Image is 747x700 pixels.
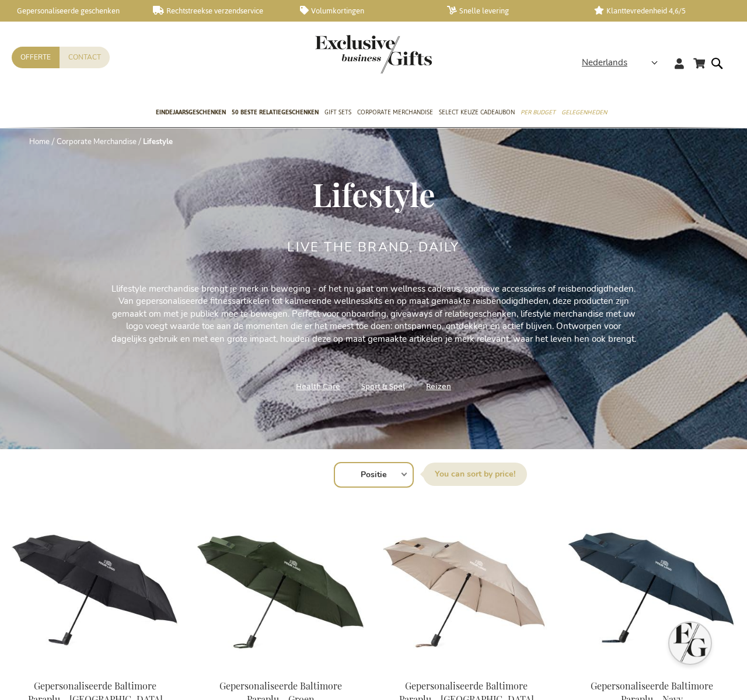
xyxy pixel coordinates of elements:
[153,6,281,16] a: Rechtstreekse verzendservice
[439,99,515,128] a: Select Keuze Cadeaubon
[57,136,137,147] a: Corporate Merchandise
[12,665,179,676] a: Gepersonaliseerde Baltimore Paraplu - Zwart
[426,379,451,394] a: Reizen
[568,506,735,670] img: Gepersonaliseerde Baltimore Paraplu - Navy
[594,6,722,16] a: Klanttevredenheid 4,6/5
[568,665,735,676] a: Gepersonaliseerde Baltimore Paraplu - Navy
[12,506,179,670] img: Gepersonaliseerde Baltimore Paraplu - Zwart
[312,172,435,215] span: Lifestyle
[561,99,607,128] a: Gelegenheden
[300,6,428,16] a: Volumkortingen
[383,665,550,676] a: Gepersonaliseerde Baltimore Paraplu - Greige
[315,35,432,73] img: Exclusive Business gifts logo
[324,99,351,128] a: Gift Sets
[232,106,319,118] span: 50 beste relatiegeschenken
[60,47,110,68] a: Contact
[357,99,433,128] a: Corporate Merchandise
[423,463,527,486] label: Sorteer op
[156,106,226,118] span: Eindejaarsgeschenken
[357,106,433,118] span: Corporate Merchandise
[447,6,575,16] a: Snelle levering
[561,106,607,118] span: Gelegenheden
[521,99,556,128] a: Per Budget
[197,506,364,670] img: Gepersonaliseerde Baltimore Paraplu - Groen
[521,106,556,118] span: Per Budget
[29,136,50,147] a: Home
[361,379,405,394] a: Sport & Spel
[143,136,173,147] strong: Lifestyle
[383,506,550,670] img: Gepersonaliseerde Baltimore Paraplu - Greige
[582,56,627,69] span: Nederlands
[296,379,340,394] a: Health Care
[287,240,459,254] h2: Live the Brand, Daily
[197,665,364,676] a: Gepersonaliseerde Baltimore Paraplu - Groen
[6,6,134,16] a: Gepersonaliseerde geschenken
[315,35,373,73] a: store logo
[111,283,636,345] p: Llifestyle merchandise brengt je merk in beweging - of het nu gaat om wellness cadeaus, sportieve...
[12,47,60,68] a: Offerte
[439,106,515,118] span: Select Keuze Cadeaubon
[324,106,351,118] span: Gift Sets
[156,99,226,128] a: Eindejaarsgeschenken
[232,99,319,128] a: 50 beste relatiegeschenken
